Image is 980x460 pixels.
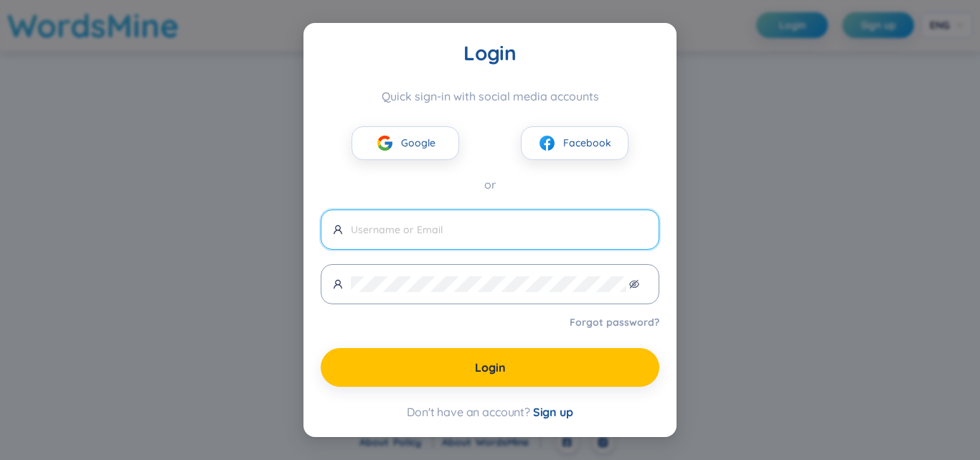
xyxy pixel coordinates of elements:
[321,176,659,194] div: or
[321,89,659,103] div: Quick sign-in with social media accounts
[333,225,343,235] span: user
[533,405,573,419] span: Sign up
[321,348,659,387] button: Login
[521,126,628,160] button: facebookFacebook
[538,134,556,152] img: facebook
[352,126,459,160] button: googleGoogle
[376,134,394,152] img: google
[321,404,659,420] div: Don't have an account?
[321,40,659,66] div: Login
[401,135,435,151] span: Google
[563,135,611,151] span: Facebook
[570,315,659,329] a: Forgot password?
[475,360,506,375] span: Login
[629,279,639,289] span: eye-invisible
[351,222,647,238] input: Username or Email
[333,279,343,289] span: user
